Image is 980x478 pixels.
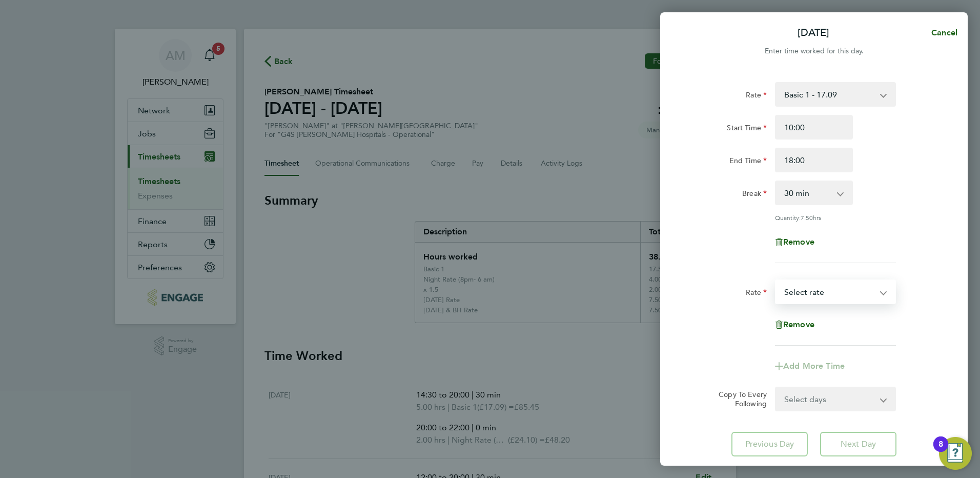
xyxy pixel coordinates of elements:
span: Remove [783,237,814,247]
input: E.g. 18:00 [775,148,853,172]
button: Open Resource Center, 8 new notifications [939,437,972,470]
div: Enter time worked for this day. [660,45,968,57]
label: End Time [729,156,767,168]
label: Rate [746,90,767,103]
label: Copy To Every Following [710,390,767,408]
label: Break [742,189,767,201]
p: [DATE] [798,26,829,40]
button: Remove [775,238,814,246]
button: Remove [775,321,814,329]
div: Quantity: hrs [775,213,896,222]
input: E.g. 08:00 [775,115,853,140]
span: 7.50 [801,213,813,222]
button: Cancel [915,23,968,43]
div: 8 [938,444,943,457]
span: Cancel [928,28,957,37]
span: Remove [783,320,814,329]
label: Rate [746,288,767,300]
label: Start Time [727,123,767,135]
